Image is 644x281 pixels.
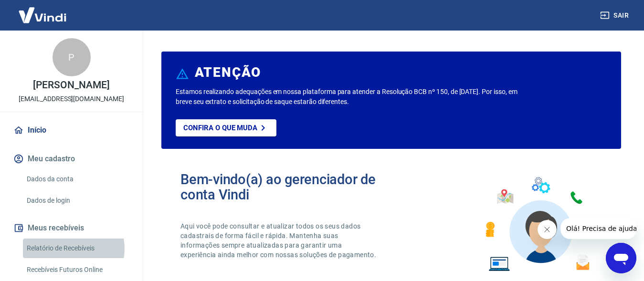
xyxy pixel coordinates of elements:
[180,221,378,260] p: Aqui você pode consultar e atualizar todos os seus dados cadastrais de forma fácil e rápida. Mant...
[11,0,74,30] img: Vindi
[19,94,124,104] p: [EMAIL_ADDRESS][DOMAIN_NAME]
[11,148,131,169] button: Meu cadastro
[6,7,80,14] span: Olá! Precisa de ajuda?
[180,172,391,202] h2: Bem-vindo(a) ao gerenciador de conta Vindi
[176,87,520,107] p: Estamos realizando adequações em nossa plataforma para atender a Resolução BCB nº 150, de [DATE]....
[23,260,131,280] a: Recebíveis Futuros Online
[53,38,91,76] div: P
[183,124,257,132] p: Confira o que muda
[23,191,131,210] a: Dados de login
[11,218,131,239] button: Meus recebíveis
[176,119,276,136] a: Confira o que muda
[23,169,131,189] a: Dados da conta
[23,239,131,258] a: Relatório de Recebíveis
[606,243,636,273] iframe: Botão para abrir a janela de mensagens
[33,80,109,90] p: [PERSON_NAME]
[477,172,602,277] img: Imagem de um avatar masculino com diversos icones exemplificando as funcionalidades do gerenciado...
[560,218,636,239] iframe: Mensagem da empresa
[11,120,131,141] a: Início
[195,68,261,77] h6: ATENÇÃO
[598,7,633,24] button: Sair
[538,220,557,239] iframe: Fechar mensagem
